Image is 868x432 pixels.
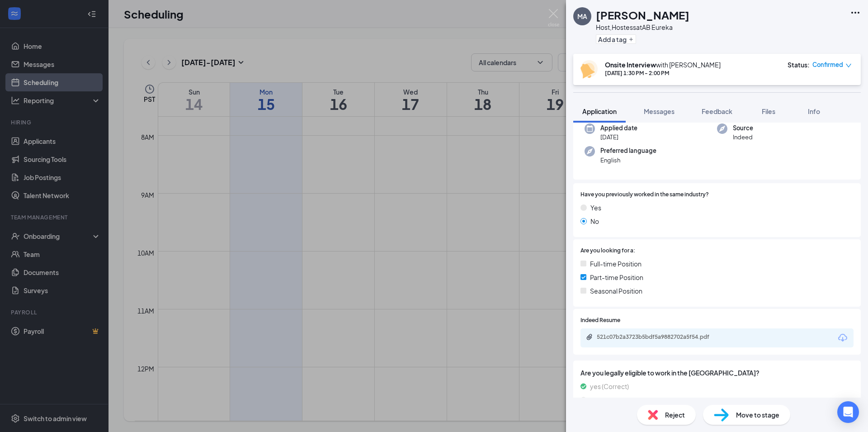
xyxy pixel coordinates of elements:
span: Reject [665,410,685,420]
svg: Plus [628,37,634,42]
span: yes (Correct) [590,381,629,391]
span: Are you looking for a: [580,247,635,255]
span: Preferred language [600,146,656,155]
span: Messages [644,107,675,115]
div: 521c07b2a3723b5bdf5a9882702a5f54.pdf [597,333,723,341]
h1: [PERSON_NAME] [596,7,689,23]
span: down [845,62,852,69]
svg: Download [837,332,848,343]
span: no [590,395,598,405]
span: English [600,156,656,165]
b: Onsite Interview [605,61,656,69]
span: Have you previously worked in the same industry? [580,190,709,199]
span: Seasonal Position [590,286,642,296]
span: Indeed [733,133,753,142]
span: Move to stage [736,410,779,420]
span: Are you legally eligible to work in the [GEOGRAPHIC_DATA]? [580,368,854,378]
a: Paperclip521c07b2a3723b5bdf5a9882702a5f54.pdf [586,333,732,342]
span: Indeed Resume [580,316,620,325]
button: PlusAdd a tag [596,34,636,44]
span: [DATE] [600,133,637,142]
svg: Paperclip [586,333,593,341]
span: No [590,216,599,226]
span: Files [762,107,775,115]
span: Feedback [702,107,732,115]
div: MA [577,12,587,21]
span: Full-time Position [590,259,642,269]
div: Host,Hostess at AB Eureka [596,23,689,32]
div: Status : [788,60,810,69]
span: Info [808,107,820,115]
div: [DATE] 1:30 PM - 2:00 PM [605,69,721,77]
span: Applied date [600,123,637,133]
span: Part-time Position [590,272,643,282]
span: Source [733,123,753,133]
svg: Ellipses [850,7,861,18]
div: Open Intercom Messenger [837,401,859,423]
span: Yes [590,203,601,213]
div: with [PERSON_NAME] [605,60,721,69]
span: Application [582,107,617,115]
span: Confirmed [812,60,843,69]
